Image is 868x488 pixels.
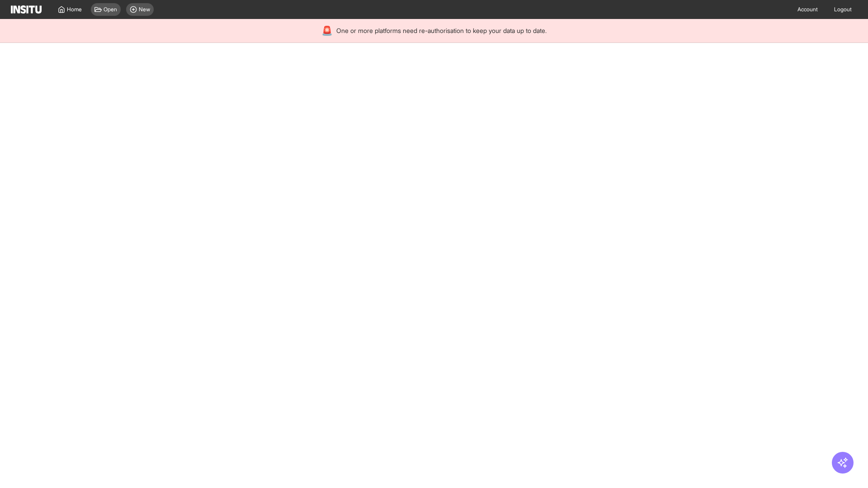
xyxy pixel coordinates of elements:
[67,6,82,13] span: Home
[139,6,150,13] span: New
[104,6,117,13] span: Open
[336,26,547,35] span: One or more platforms need re-authorisation to keep your data up to date.
[321,24,333,37] div: 🚨
[11,5,42,14] img: Logo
